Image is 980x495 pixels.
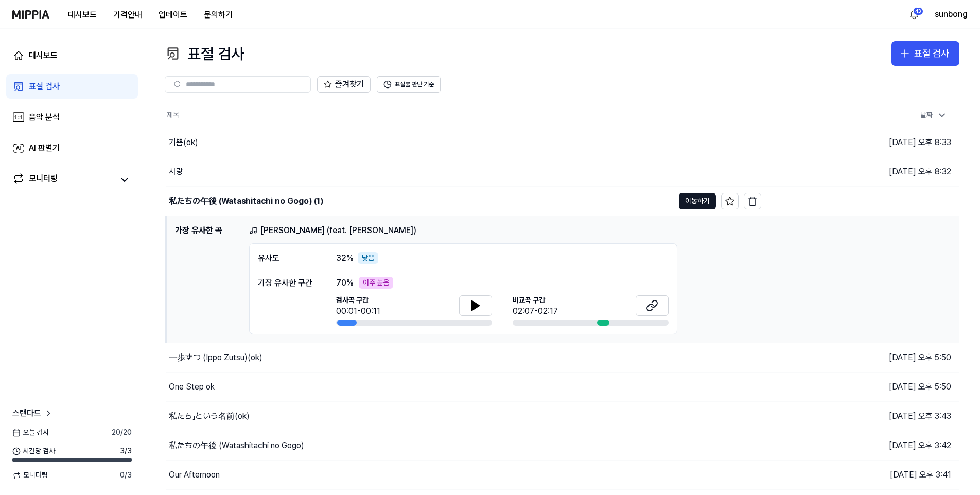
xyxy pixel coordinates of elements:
a: 음악 분석 [6,105,138,130]
td: [DATE] 오후 3:42 [761,431,960,461]
div: 표절 검사 [165,41,244,66]
button: 업데이트 [150,5,196,25]
td: [DATE] 오후 8:32 [761,157,960,186]
div: 대시보드 [29,49,58,62]
div: 기쁨(ok) [169,136,198,149]
div: 02:07-02:17 [513,305,558,317]
a: 대시보드 [6,43,138,68]
img: logo [12,10,49,19]
button: 표절 검사 [891,41,959,66]
button: 알림43 [906,6,922,23]
div: 私たちの午後 (Watashitachi no Gogo) (1) [169,195,323,207]
span: 20 / 20 [112,428,132,438]
span: 32 % [336,252,354,264]
span: 검사곡 구간 [336,295,380,306]
span: 비교곡 구간 [513,295,558,306]
div: Our Afternoon [169,469,220,481]
span: 모니터링 [12,470,48,481]
button: 가격안내 [105,5,150,25]
td: [DATE] 오후 5:53 [761,186,960,216]
a: 스탠다드 [12,407,54,419]
td: [DATE] 오후 8:33 [761,128,960,157]
div: 사랑 [169,166,183,178]
div: 가장 유사한 구간 [258,277,316,289]
div: AI 판별기 [29,142,60,154]
span: 시간당 검사 [12,446,55,456]
td: [DATE] 오후 5:50 [761,343,960,373]
div: 아주 높음 [359,277,393,289]
button: 이동하기 [679,193,716,209]
button: 표절률 판단 기준 [377,76,441,93]
div: 표절 검사 [29,80,60,93]
button: 대시보드 [60,5,105,25]
button: 즐겨찾기 [317,76,371,93]
a: [PERSON_NAME] (feat. [PERSON_NAME]) [249,224,417,237]
span: 스탠다드 [12,407,41,419]
div: 00:01-00:11 [336,305,380,317]
div: 유사도 [258,252,316,264]
div: 私たちの午後 (Watashitachi no Gogo) [169,439,304,452]
button: sunbong [935,8,968,21]
div: 표절 검사 [914,46,949,61]
button: 문의하기 [196,5,241,25]
a: 표절 검사 [6,74,138,99]
span: 3 / 3 [120,446,132,456]
a: 모니터링 [12,172,113,187]
span: 70 % [336,277,354,289]
div: 私たち」という名前(ok) [169,410,250,422]
td: [DATE] 오후 3:43 [761,402,960,431]
h1: 가장 유사한 곡 [175,224,241,335]
td: [DATE] 오후 3:41 [761,461,960,490]
span: 0 / 3 [120,470,132,481]
img: 알림 [908,8,920,21]
span: 오늘 검사 [12,428,49,438]
div: One Step ok [169,381,215,393]
div: 낮음 [358,252,378,264]
div: 一歩ずつ (Ippo Zutsu)(ok) [169,351,262,364]
div: 43 [913,7,923,15]
div: 날짜 [916,107,951,123]
div: 음악 분석 [29,111,60,123]
td: [DATE] 오후 5:50 [761,373,960,402]
div: 모니터링 [29,172,58,187]
th: 제목 [166,103,761,128]
a: 업데이트 [150,1,196,29]
a: AI 판별기 [6,136,138,161]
